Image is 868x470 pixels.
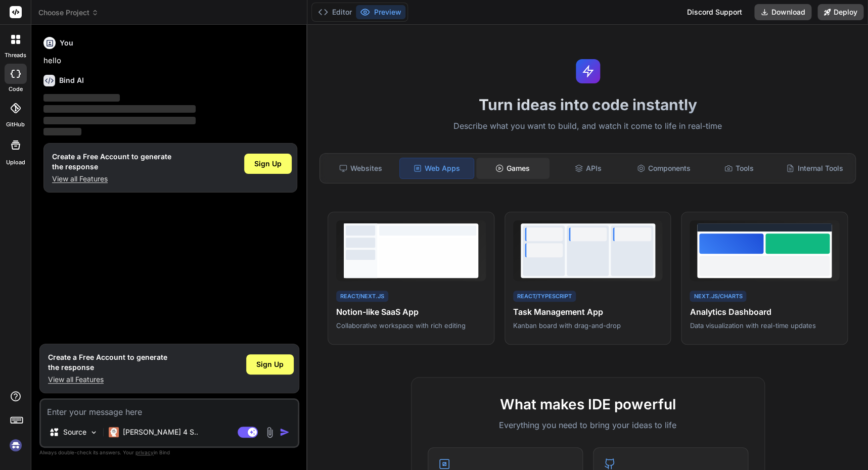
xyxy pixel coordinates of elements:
p: View all Features [48,374,167,385]
h6: You [60,38,73,48]
h1: Create a Free Account to generate the response [52,152,171,172]
button: Download [754,4,811,20]
h6: Bind AI [59,75,84,85]
h1: Turn ideas into code instantly [313,96,862,114]
p: Everything you need to bring your ideas to life [428,419,748,431]
span: privacy [135,449,154,455]
label: code [9,85,23,93]
p: Source [63,427,86,437]
h2: What makes IDE powerful [428,394,748,415]
button: Editor [314,5,356,19]
div: React/Next.js [336,291,388,302]
p: Describe what you want to build, and watch it come to life in real-time [313,120,862,133]
p: Data visualization with real-time updates [690,321,839,330]
span: Sign Up [254,159,282,169]
p: Always double-check its answers. Your in Bind [39,448,299,457]
p: hello [43,55,297,67]
h4: Analytics Dashboard [690,306,839,318]
p: Collaborative workspace with rich editing [336,321,486,330]
div: Websites [324,158,397,179]
img: signin [7,437,24,454]
img: icon [280,427,290,437]
h4: Task Management App [513,306,663,318]
span: Choose Project [38,8,99,18]
span: ‌ [43,94,120,102]
div: Discord Support [681,4,748,20]
img: Claude 4 Sonnet [109,427,119,437]
label: Upload [6,158,25,167]
p: [PERSON_NAME] 4 S.. [123,427,198,437]
label: threads [5,51,26,60]
div: Games [476,158,550,179]
div: React/TypeScript [513,291,576,302]
h4: Notion-like SaaS App [336,306,486,318]
div: Web Apps [399,158,474,179]
button: Preview [356,5,405,19]
p: Kanban board with drag-and-drop [513,321,663,330]
span: Sign Up [256,359,284,369]
button: Deploy [817,4,863,20]
h1: Create a Free Account to generate the response [48,352,167,372]
label: GitHub [6,120,25,129]
div: Components [627,158,700,179]
div: Tools [702,158,775,179]
span: ‌ [43,105,196,113]
img: Pick Models [89,428,98,437]
div: Internal Tools [778,158,851,179]
div: APIs [552,158,625,179]
img: attachment [264,427,276,438]
p: View all Features [52,174,171,184]
div: Next.js/Charts [690,291,746,302]
span: ‌ [43,128,81,135]
span: ‌ [43,117,196,124]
